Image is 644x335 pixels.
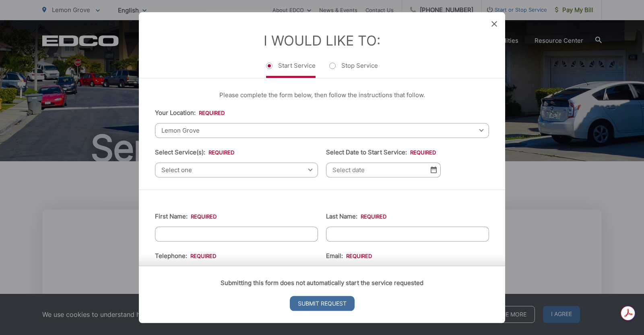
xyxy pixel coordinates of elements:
span: Lemon Grove [155,123,489,138]
label: Telephone: [155,252,216,260]
label: Start Service [266,62,316,78]
img: Select date [431,166,437,173]
label: Stop Service [329,62,378,78]
label: First Name: [155,213,217,220]
label: Last Name: [326,213,386,220]
p: Please complete the form below, then follow the instructions that follow. [155,90,489,100]
label: Select Date to Start Service: [326,149,436,156]
label: Your Location: [155,109,225,117]
input: Submit Request [290,296,355,311]
input: Select date [326,162,441,177]
strong: Submitting this form does not automatically start the service requested [221,279,423,287]
label: Email: [326,252,372,260]
label: Select Service(s): [155,149,234,156]
label: I Would Like To: [264,32,380,49]
span: Select one [155,162,318,177]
